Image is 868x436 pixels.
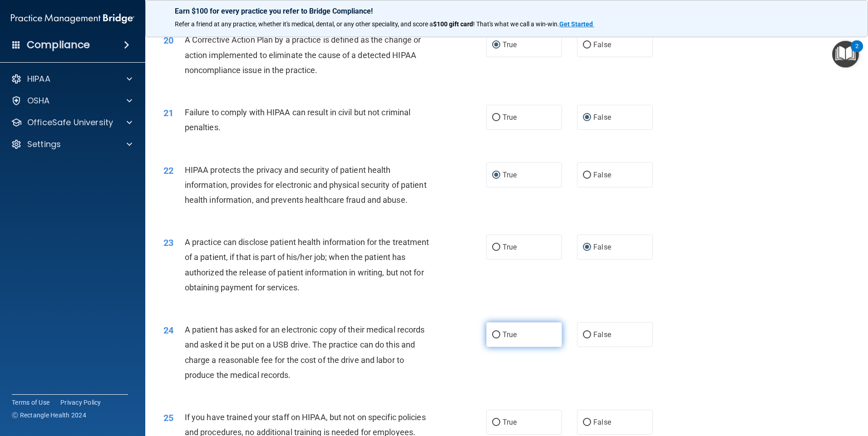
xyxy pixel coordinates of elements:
[583,42,591,49] input: False
[492,419,500,426] input: True
[583,419,591,426] input: False
[492,172,500,179] input: True
[503,113,517,122] span: True
[12,398,49,407] a: Terms of Use
[559,20,593,28] strong: Get Started
[27,73,50,84] p: HIPAA
[11,139,132,150] a: Settings
[11,95,132,106] a: OSHA
[503,418,517,426] span: True
[175,7,838,15] p: Earn $100 for every practice you refer to Bridge Compliance!
[163,35,173,46] span: 20
[593,113,611,122] span: False
[185,237,429,292] span: A practice can disclose patient health information for the treatment of a patient, if that is par...
[492,114,500,121] input: True
[11,73,132,84] a: HIPAA
[163,412,173,423] span: 25
[503,40,517,49] span: True
[593,171,611,179] span: False
[185,108,411,132] span: Failure to comply with HIPAA can result in civil but not criminal penalties.
[60,398,101,407] a: Privacy Policy
[583,114,591,121] input: False
[175,20,433,28] span: Refer a friend at any practice, whether it's medical, dental, or any other speciality, and score a
[27,139,61,150] p: Settings
[185,35,421,74] span: A Corrective Action Plan by a practice is defined as the change or action implemented to eliminat...
[12,411,86,420] span: Ⓒ Rectangle Health 2024
[503,243,517,251] span: True
[559,20,594,28] a: Get Started
[503,330,517,339] span: True
[185,165,427,205] span: HIPAA protects the privacy and security of patient health information, provides for electronic an...
[593,418,611,426] span: False
[433,20,473,28] strong: $100 gift card
[583,172,591,179] input: False
[473,20,559,28] span: ! That's what we call a win-win.
[185,325,425,380] span: A patient has asked for an electronic copy of their medical records and asked it be put on a USB ...
[593,330,611,339] span: False
[492,332,500,338] input: True
[593,243,611,251] span: False
[593,40,611,49] span: False
[492,42,500,49] input: True
[27,95,50,106] p: OSHA
[11,10,134,28] img: PMB logo
[503,171,517,179] span: True
[492,244,500,251] input: True
[163,325,173,336] span: 24
[27,39,90,51] h4: Compliance
[163,108,173,118] span: 21
[855,46,858,58] div: 2
[163,165,173,176] span: 22
[27,117,113,128] p: OfficeSafe University
[163,237,173,248] span: 23
[832,41,859,68] button: Open Resource Center, 2 new notifications
[11,117,132,128] a: OfficeSafe University
[583,332,591,338] input: False
[583,244,591,251] input: False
